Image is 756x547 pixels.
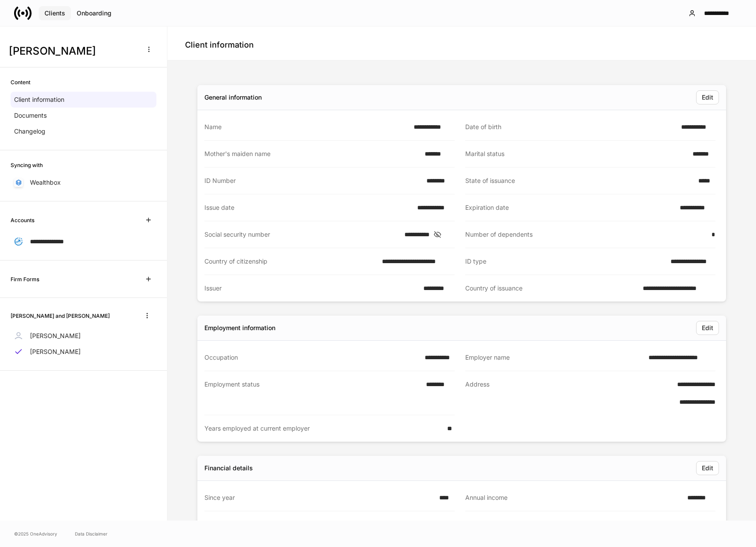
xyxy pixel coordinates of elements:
div: Address [465,380,653,406]
a: Wealthbox [11,175,156,190]
div: Mother's maiden name [204,149,419,158]
div: Employment information [204,324,275,332]
div: Annual income [465,493,682,502]
div: Name [204,123,408,131]
div: Expiration date [465,203,674,212]
div: Date of birth [465,123,676,131]
div: Employment status [204,380,421,406]
div: Issuer [204,284,418,293]
button: Edit [696,90,719,104]
div: Country of issuance [465,284,637,293]
div: Since year [204,493,434,502]
a: [PERSON_NAME] [11,344,156,360]
button: Onboarding [71,6,117,20]
div: Edit [702,325,713,331]
a: Data Disclaimer [75,530,107,537]
h4: Client information [185,40,254,50]
div: Edit [702,94,713,100]
button: Clients [39,6,71,20]
h6: Syncing with [11,161,43,169]
a: Client information [11,92,156,108]
p: Documents [14,111,47,120]
div: Marital status [465,149,687,158]
p: [PERSON_NAME] [30,347,81,356]
span: © 2025 OneAdvisory [14,530,57,537]
h6: Content [11,78,30,86]
a: Documents [11,108,156,123]
p: Client information [14,95,64,104]
div: Number of dependents [465,230,706,239]
div: Edit [702,465,713,471]
div: General information [204,93,262,102]
div: Onboarding [77,10,111,16]
div: Clients [44,10,65,16]
h6: Accounts [11,216,34,224]
div: ID type [465,257,665,266]
button: Edit [696,321,719,335]
button: Edit [696,461,719,475]
div: Years employed at current employer [204,424,442,433]
div: Employer name [465,353,643,362]
h3: [PERSON_NAME] [9,44,136,58]
p: Changelog [14,127,45,136]
h6: [PERSON_NAME] and [PERSON_NAME] [11,312,110,320]
div: Social security number [204,230,399,239]
h6: Firm Forms [11,275,39,283]
div: ID Number [204,176,421,185]
div: State of issuance [465,176,693,185]
a: Changelog [11,123,156,139]
a: [PERSON_NAME] [11,328,156,344]
div: Country of citizenship [204,257,377,266]
p: [PERSON_NAME] [30,331,81,340]
div: Occupation [204,353,419,362]
p: Wealthbox [30,178,61,187]
div: Financial details [204,464,253,473]
div: Issue date [204,203,412,212]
